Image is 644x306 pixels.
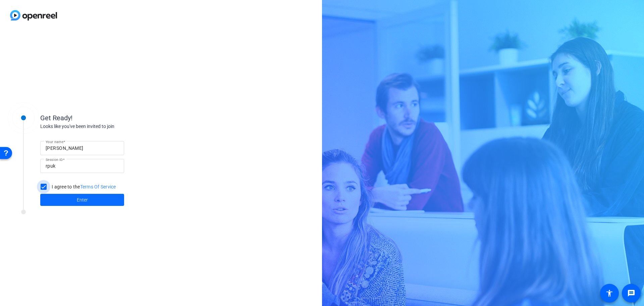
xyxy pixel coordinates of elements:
a: Terms Of Service [80,184,116,189]
mat-label: Your name [46,140,63,144]
span: Enter [77,196,88,204]
button: Enter [40,194,124,206]
mat-label: Session ID [46,158,63,162]
mat-icon: accessibility [605,289,613,297]
div: Looks like you've been invited to join [40,123,174,130]
label: I agree to the [50,183,116,190]
div: Get Ready! [40,113,174,123]
mat-icon: message [627,289,635,297]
